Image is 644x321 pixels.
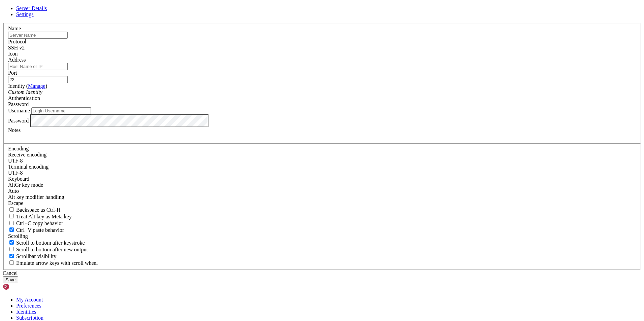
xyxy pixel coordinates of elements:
[8,45,25,50] span: SSH v2
[9,214,14,218] input: Treat Alt key as Meta key
[8,108,30,113] label: Username
[9,260,14,265] input: Emulate arrow keys with scroll wheel
[8,146,29,151] label: Encoding
[8,26,21,31] label: Name
[16,207,61,213] span: Backspace as Ctrl-H
[16,240,85,246] span: Scroll to bottom after keystroke
[8,158,636,164] div: UTF-8
[8,127,21,133] label: Notes
[16,220,63,226] span: Ctrl+C copy behavior
[8,83,47,89] label: Identity
[16,11,34,17] a: Settings
[16,315,43,321] a: Subscription
[31,107,91,114] input: Login Username
[9,221,14,225] input: Ctrl+C copy behavior
[8,101,29,107] span: Password
[8,95,40,101] label: Authentication
[8,260,98,266] label: When using the alternative screen buffer, and DECCKM (Application Cursor Keys) is active, mouse w...
[8,182,43,188] label: Set the expected encoding for data received from the host. If the encodings do not match, visual ...
[8,89,42,95] i: Custom Identity
[16,227,64,233] span: Ctrl+V paste behavior
[8,170,23,176] span: UTF-8
[8,57,26,63] label: Address
[9,254,14,258] input: Scrollbar visibility
[16,260,98,266] span: Emulate arrow keys with scroll wheel
[16,253,57,259] span: Scrollbar visibility
[8,45,636,51] div: SSH v2
[8,76,68,83] input: Port Number
[16,309,36,315] a: Identities
[8,240,85,246] label: Whether to scroll to the bottom on any keystroke.
[8,170,636,176] div: UTF-8
[8,188,636,194] div: Auto
[9,240,14,245] input: Scroll to bottom after keystroke
[8,70,17,76] label: Port
[8,63,68,70] input: Host Name or IP
[8,253,57,259] label: The vertical scrollbar mode.
[16,5,47,11] a: Server Details
[16,303,41,309] a: Preferences
[8,158,23,164] span: UTF-8
[16,214,72,219] span: Treat Alt key as Meta key
[8,117,29,123] label: Password
[8,51,18,57] label: Icon
[9,227,14,232] input: Ctrl+V paste behavior
[3,283,41,290] img: Shellngn
[8,233,28,239] label: Scrolling
[8,227,64,233] label: Ctrl+V pastes if true, sends ^V to host if false. Ctrl+Shift+V sends ^V to host if true, pastes i...
[3,270,641,276] div: Cancel
[8,247,88,252] label: Scroll to bottom after new output.
[8,207,61,213] label: If true, the backspace should send BS ('\x08', aka ^H). Otherwise the backspace key should send '...
[8,188,19,194] span: Auto
[3,276,18,283] button: Save
[8,200,636,206] div: Escape
[16,297,43,302] a: My Account
[26,83,47,89] span: ( )
[8,89,636,95] div: Custom Identity
[8,194,64,200] label: Controls how the Alt key is handled. Escape: Send an ESC prefix. 8-Bit: Add 128 to the typed char...
[8,101,636,107] div: Password
[8,220,63,226] label: Ctrl-C copies if true, send ^C to host if false. Ctrl-Shift-C sends ^C to host if true, copies if...
[8,39,26,44] label: Protocol
[9,247,14,251] input: Scroll to bottom after new output
[8,176,29,182] label: Keyboard
[8,32,68,39] input: Server Name
[16,247,88,252] span: Scroll to bottom after new output
[8,152,46,157] label: Set the expected encoding for data received from the host. If the encodings do not match, visual ...
[9,207,14,212] input: Backspace as Ctrl-H
[8,200,23,206] span: Escape
[8,164,49,170] label: The default terminal encoding. ISO-2022 enables character map translations (like graphics maps). ...
[28,83,45,89] a: Manage
[8,214,72,219] label: Whether the Alt key acts as a Meta key or as a distinct Alt key.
